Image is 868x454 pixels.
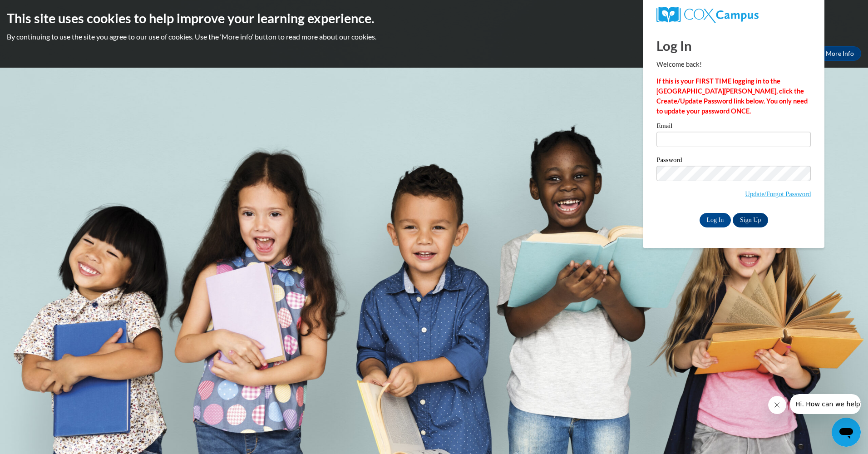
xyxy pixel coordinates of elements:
input: Log In [700,213,731,227]
img: COX Campus [656,7,758,23]
a: Update/Forgot Password [745,190,811,197]
h2: This site uses cookies to help improve your learning experience. [7,9,861,27]
label: Email [656,123,811,132]
span: Hi. How can we help? [5,6,74,14]
strong: If this is your FIRST TIME logging in to the [GEOGRAPHIC_DATA][PERSON_NAME], click the Create/Upd... [656,77,808,115]
iframe: Button to launch messaging window [832,418,861,447]
iframe: Close message [768,396,786,414]
a: More Info [819,46,861,61]
p: By continuing to use the site you agree to our use of cookies. Use the ‘More info’ button to read... [7,32,861,42]
p: Welcome back! [656,59,811,69]
iframe: Message from company [790,394,861,414]
a: COX Campus [656,7,811,23]
label: Password [656,157,811,166]
a: Sign Up [733,213,768,227]
h1: Log In [656,36,811,55]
